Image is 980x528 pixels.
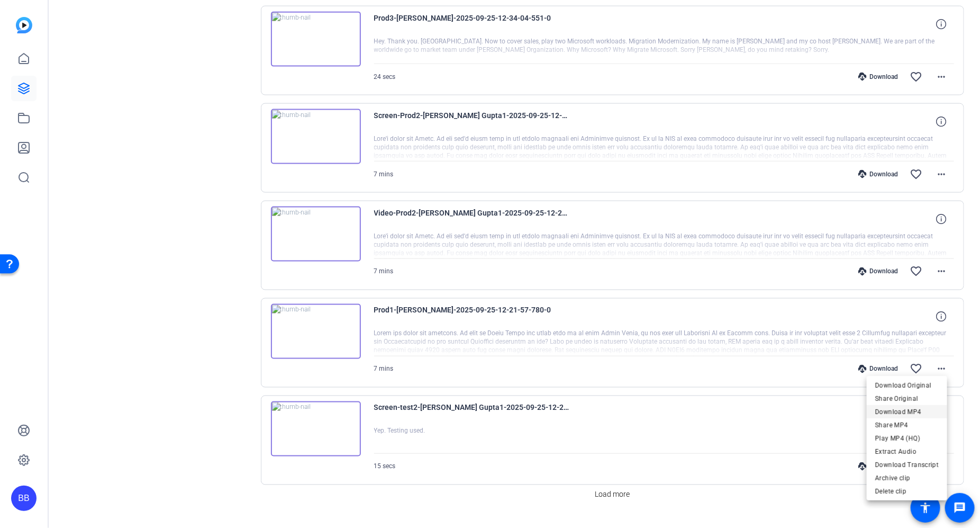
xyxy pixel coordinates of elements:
[875,445,939,458] span: Extract Audio
[875,379,939,392] span: Download Original
[875,392,939,405] span: Share Original
[875,472,939,485] span: Archive clip
[875,432,939,445] span: Play MP4 (HQ)
[875,419,939,432] span: Share MP4
[875,406,939,418] span: Download MP4
[875,485,939,498] span: Delete clip
[875,459,939,471] span: Download Transcript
